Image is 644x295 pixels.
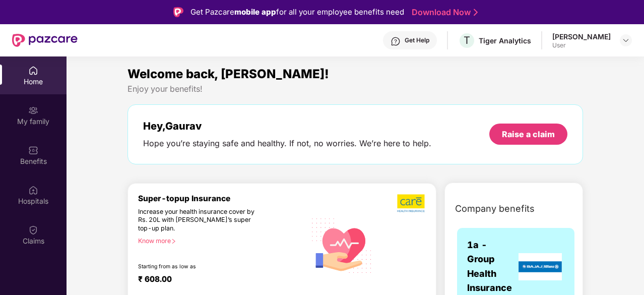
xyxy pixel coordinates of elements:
img: svg+xml;base64,PHN2ZyBpZD0iSG9zcGl0YWxzIiB4bWxucz0iaHR0cDovL3d3dy53My5vcmcvMjAwMC9zdmciIHdpZHRoPS... [28,185,38,195]
div: Super-topup Insurance [138,194,306,203]
div: Increase your health insurance cover by Rs. 20L with [PERSON_NAME]’s super top-up plan. [138,208,263,233]
span: 1a - Group Health Insurance [467,238,516,295]
div: Hey, Gaurav [143,120,431,132]
div: Enjoy your benefits! [127,84,583,94]
img: Logo [173,7,183,17]
div: User [552,41,611,49]
img: svg+xml;base64,PHN2ZyBpZD0iRHJvcGRvd24tMzJ4MzIiIHhtbG5zPSJodHRwOi8vd3d3LnczLm9yZy8yMDAwL3N2ZyIgd2... [622,36,630,44]
span: Company benefits [455,202,535,216]
div: Hope you’re staying safe and healthy. If not, no worries. We’re here to help. [143,138,431,149]
img: svg+xml;base64,PHN2ZyB3aWR0aD0iMjAiIGhlaWdodD0iMjAiIHZpZXdCb3g9IjAgMCAyMCAyMCIgZmlsbD0ibm9uZSIgeG... [28,105,38,115]
span: T [464,34,470,46]
div: [PERSON_NAME] [552,32,611,41]
div: Starting from as low as [138,263,263,270]
img: svg+xml;base64,PHN2ZyBpZD0iSG9tZSIgeG1sbnM9Imh0dHA6Ly93d3cudzMub3JnLzIwMDAvc3ZnIiB3aWR0aD0iMjAiIG... [28,66,38,76]
div: Tiger Analytics [479,36,531,45]
img: svg+xml;base64,PHN2ZyBpZD0iQmVuZWZpdHMiIHhtbG5zPSJodHRwOi8vd3d3LnczLm9yZy8yMDAwL3N2ZyIgd2lkdGg9Ij... [28,145,38,155]
img: insurerLogo [519,253,562,280]
img: svg+xml;base64,PHN2ZyBpZD0iQ2xhaW0iIHhtbG5zPSJodHRwOi8vd3d3LnczLm9yZy8yMDAwL3N2ZyIgd2lkdGg9IjIwIi... [28,225,38,235]
div: ₹ 608.00 [138,274,296,286]
img: b5dec4f62d2307b9de63beb79f102df3.png [397,194,426,213]
strong: mobile app [234,7,276,17]
div: Get Pazcare for all your employee benefits need [190,6,404,18]
img: svg+xml;base64,PHN2ZyB4bWxucz0iaHR0cDovL3d3dy53My5vcmcvMjAwMC9zdmciIHhtbG5zOnhsaW5rPSJodHRwOi8vd3... [306,208,378,281]
img: New Pazcare Logo [12,34,78,47]
div: Know more [138,237,300,244]
img: Stroke [474,7,478,18]
div: Raise a claim [502,129,555,140]
span: right [171,239,176,244]
div: Get Help [405,36,429,44]
img: svg+xml;base64,PHN2ZyBpZD0iSGVscC0zMngzMiIgeG1sbnM9Imh0dHA6Ly93d3cudzMub3JnLzIwMDAvc3ZnIiB3aWR0aD... [391,36,401,46]
a: Download Now [412,7,475,18]
span: Welcome back, [PERSON_NAME]! [127,67,329,81]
